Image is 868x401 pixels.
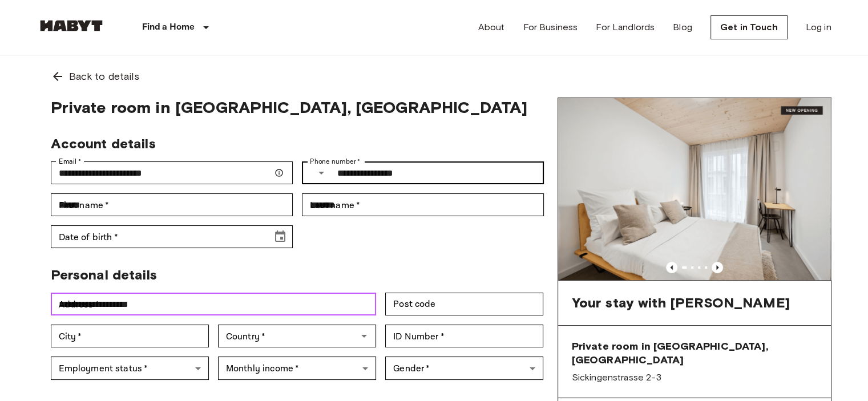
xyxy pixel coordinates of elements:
[69,69,139,84] span: Back to details
[51,266,157,283] span: Personal details
[666,262,677,273] button: Previous image
[523,21,578,34] a: For Business
[37,20,106,31] img: Habyt
[302,193,544,216] div: Last name
[385,293,543,315] div: Post code
[558,98,831,280] img: Marketing picture of unit DE-01-477-035-03
[712,262,723,273] button: Previous image
[385,325,543,347] div: ID Number
[673,21,692,34] a: Blog
[142,21,195,34] p: Find a Home
[310,161,333,184] button: Select country
[356,328,372,344] button: Open
[51,98,544,117] span: Private room in [GEOGRAPHIC_DATA], [GEOGRAPHIC_DATA]
[478,21,505,34] a: About
[572,371,817,384] span: Sickingenstrasse 2-3
[51,325,209,347] div: City
[51,161,293,184] div: Email
[59,156,81,167] label: Email
[572,294,790,311] span: Your stay with [PERSON_NAME]
[710,15,788,39] a: Get in Touch
[274,168,284,177] svg: Make sure your email is correct — we'll send your booking details there.
[572,339,817,367] span: Private room in [GEOGRAPHIC_DATA], [GEOGRAPHIC_DATA]
[51,193,293,216] div: First name
[596,21,655,34] a: For Landlords
[37,55,831,98] a: Back to details
[806,21,831,34] a: Log in
[310,156,361,167] label: Phone number
[51,135,156,152] span: Account details
[51,293,377,315] div: Address
[269,225,292,248] button: Choose date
